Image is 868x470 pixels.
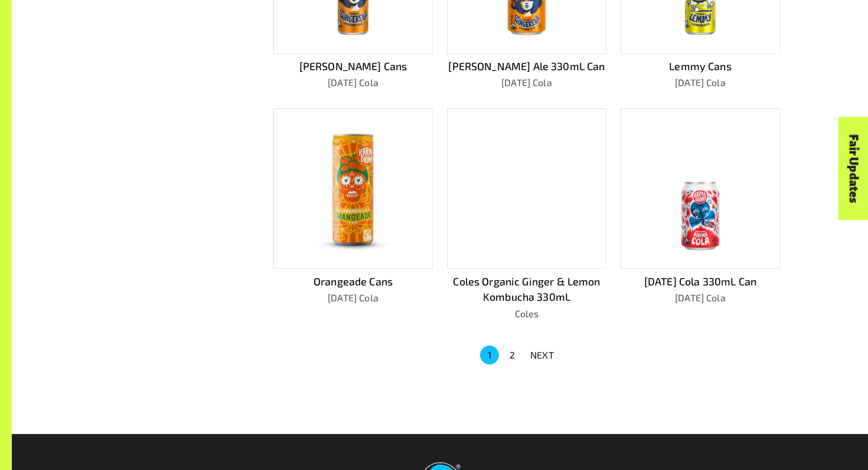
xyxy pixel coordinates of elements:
p: Lemmy Cans [621,58,780,74]
p: [DATE] Cola [621,291,780,305]
button: page 1 [480,346,499,364]
p: [PERSON_NAME] Ale 330mL Can [447,58,606,74]
a: [DATE] Cola 330mL Can[DATE] Cola [621,109,780,320]
nav: pagination navigation [478,344,561,366]
p: [DATE] Cola [447,75,606,90]
button: Go to page 2 [502,346,521,364]
button: NEXT [523,344,561,366]
a: Coles Organic Ginger & Lemon Kombucha 330mLColes [447,109,606,320]
p: [DATE] Cola 330mL Can [621,274,780,290]
p: [DATE] Cola [273,75,433,90]
p: Orangeade Cans [273,274,433,290]
p: Coles [447,307,606,321]
p: [PERSON_NAME] Cans [273,58,433,74]
p: Coles Organic Ginger & Lemon Kombucha 330mL [447,274,606,305]
p: [DATE] Cola [621,75,780,90]
p: NEXT [530,348,554,362]
a: Orangeade Cans[DATE] Cola [273,109,433,320]
p: [DATE] Cola [273,291,433,305]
